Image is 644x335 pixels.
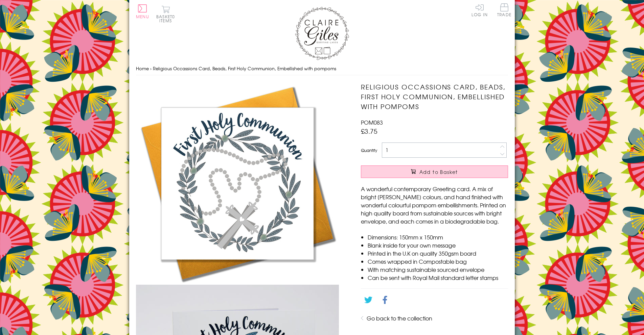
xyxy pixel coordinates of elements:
[368,257,508,265] li: Comes wrapped in Compostable bag
[136,14,149,20] span: Menu
[361,82,508,111] h1: Religious Occassions Card, Beads, First Holy Communion, Embellished with pompoms
[153,65,336,72] span: Religious Occassions Card, Beads, First Holy Communion, Embellished with pompoms
[361,185,508,225] p: A wonderful contemporary Greeting card. A mix of bright [PERSON_NAME] colours, and hand finished ...
[361,118,383,126] span: POM083
[150,65,152,72] span: ›
[361,147,377,153] label: Quantity
[136,82,339,285] img: Religious Occassions Card, Beads, First Holy Communion, Embellished with pompoms
[368,265,508,274] li: With matching sustainable sourced envelope
[368,233,508,241] li: Dimensions: 150mm x 150mm
[159,14,175,24] span: 0 items
[136,65,149,72] a: Home
[368,241,508,249] li: Blank inside for your own message
[367,314,432,322] a: Go back to the collection
[156,5,175,23] button: Basket0 items
[136,4,149,19] button: Menu
[136,62,508,76] nav: breadcrumbs
[361,165,508,178] button: Add to Basket
[419,169,458,175] span: Add to Basket
[497,3,511,17] span: Trade
[368,274,508,282] li: Can be sent with Royal Mail standard letter stamps
[361,126,377,136] span: £3.75
[471,3,488,17] a: Log In
[295,7,349,60] img: Claire Giles Greetings Cards
[368,249,508,257] li: Printed in the U.K on quality 350gsm board
[497,3,511,18] a: Trade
